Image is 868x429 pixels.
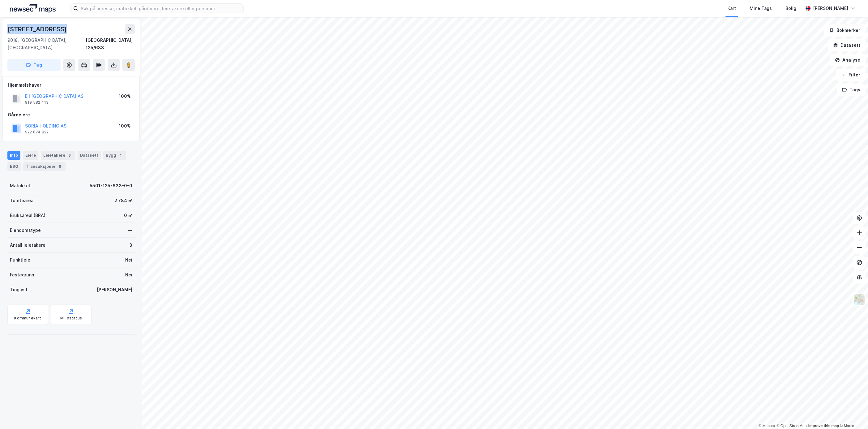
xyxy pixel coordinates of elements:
div: Antall leietakere [10,241,45,249]
div: 9018, [GEOGRAPHIC_DATA], [GEOGRAPHIC_DATA] [7,37,86,51]
div: Datasett [78,151,101,160]
div: Punktleie [10,256,30,264]
div: Transaksjoner [23,162,66,171]
div: 100% [119,122,131,130]
div: Leietakere [41,151,75,160]
div: 919 582 413 [25,100,49,105]
div: Eiere [23,151,38,160]
div: Info [7,151,20,160]
div: [STREET_ADDRESS] [7,24,68,34]
input: Søk på adresse, matrikkel, gårdeiere, leietakere eller personer [78,4,243,13]
div: Matrikkel [10,182,30,189]
img: logo.a4113a55bc3d86da70a041830d287a7e.svg [10,4,56,13]
button: Tag [7,59,61,71]
div: [GEOGRAPHIC_DATA], 125/633 [86,37,135,51]
iframe: Chat Widget [837,399,868,429]
div: Mine Tags [750,5,772,12]
button: Analyse [830,54,866,66]
div: 2 784 ㎡ [114,197,132,204]
div: [PERSON_NAME] [97,286,132,293]
div: Bygg [103,151,126,160]
button: Bokmerker [824,24,866,37]
div: Tinglyst [10,286,28,293]
img: Z [853,294,865,305]
div: 0 ㎡ [124,212,132,219]
div: 5501-125-633-0-0 [90,182,132,189]
a: Mapbox [759,424,776,428]
div: Festegrunn [10,271,34,279]
div: 1 [117,152,124,158]
div: Bruksareal (BRA) [10,212,45,219]
div: Hjemmelshaver [8,81,134,89]
div: Kart [727,5,736,12]
button: Filter [836,69,866,81]
div: Miljøstatus [60,316,82,321]
a: OpenStreetMap [777,424,807,428]
div: 3 [66,152,73,158]
div: Bolig [785,5,796,12]
div: Nei [125,256,132,264]
div: 3 [129,241,132,249]
div: — [128,227,132,234]
div: 100% [119,93,131,100]
div: Nei [125,271,132,279]
div: Eiendomstype [10,227,41,234]
div: Kommunekart [14,316,41,321]
div: 922 674 922 [25,130,49,135]
div: ESG [7,162,21,171]
div: Tomteareal [10,197,35,204]
button: Datasett [828,39,866,51]
div: Gårdeiere [8,111,134,119]
div: Kontrollprogram for chat [837,399,868,429]
div: 5 [57,163,63,170]
button: Tags [837,84,866,96]
div: [PERSON_NAME] [813,5,848,12]
a: Improve this map [808,424,839,428]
